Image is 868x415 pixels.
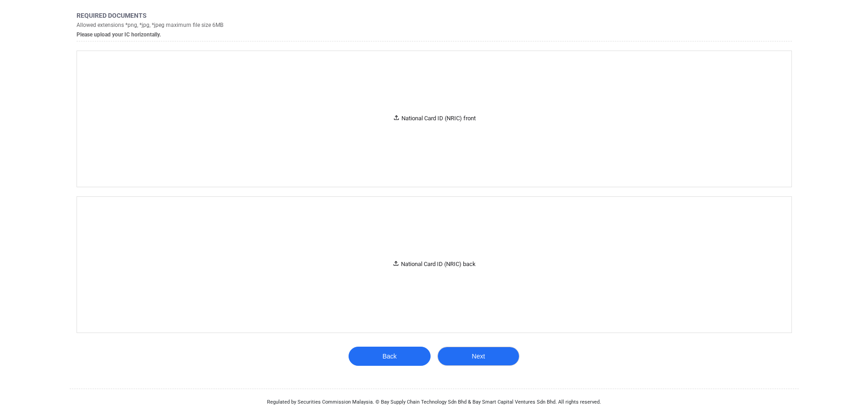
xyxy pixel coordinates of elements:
h5: Allowed extensions *png, *jpg, *jpeg maximum file size 6MB [77,21,223,29]
button: Back [349,347,431,366]
div: National Card ID (NRIC) back [392,260,476,269]
h5: Required documents [77,11,223,20]
h5: Please upload your IC horizontally. [77,31,223,39]
div: National Card ID (NRIC) front [393,114,476,123]
button: Next [437,347,519,366]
